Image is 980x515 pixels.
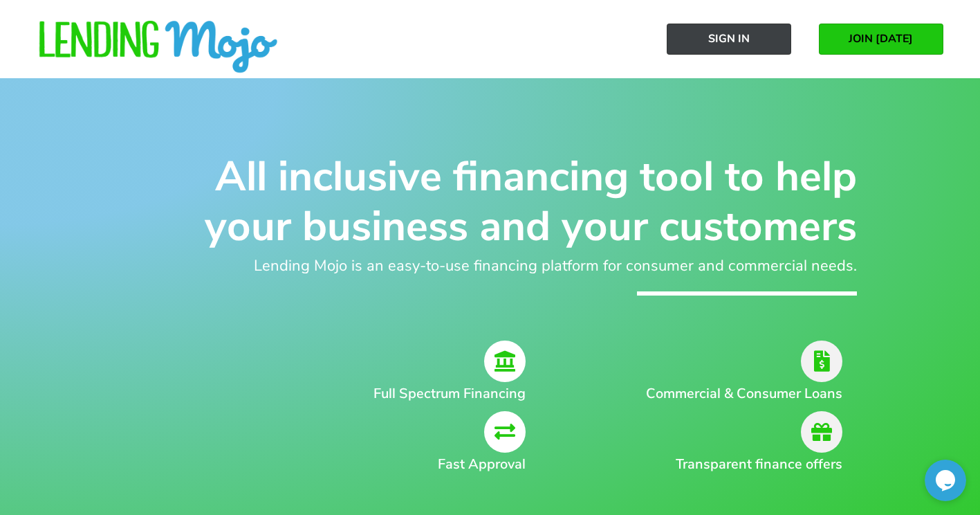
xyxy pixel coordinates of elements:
[186,383,526,404] h2: Full Spectrum Financing
[124,152,857,251] h1: All inclusive financing tool to help your business and your customers
[186,454,526,475] h2: Fast Approval
[925,460,966,501] iframe: chat widget
[622,454,842,475] h2: Transparent finance offers
[622,383,842,404] h2: Commercial & Consumer Loans
[849,33,913,45] span: JOIN [DATE]
[819,24,943,55] a: JOIN [DATE]
[37,21,279,75] img: lm-horizontal-logo
[124,255,857,278] h2: Lending Mojo is an easy-to-use financing platform for consumer and commercial needs.
[708,33,750,45] span: Sign In
[667,24,791,55] a: Sign In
